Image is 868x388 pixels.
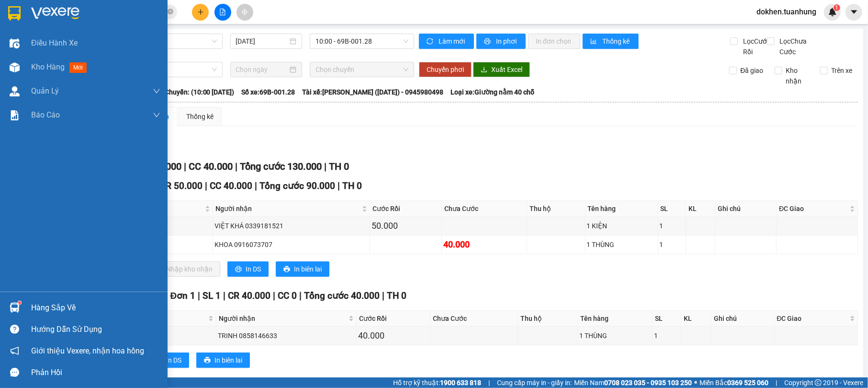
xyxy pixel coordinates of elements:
span: Tổng cước 40.000 [304,290,380,301]
span: Thống kê [602,36,631,47]
button: downloadNhập kho nhận [148,261,220,277]
span: In DS [166,355,181,365]
span: In biên lai [294,264,322,274]
span: printer [484,38,492,46]
span: Lọc Cước Rồi [739,36,772,57]
span: Trên xe [828,65,857,76]
div: Hướng dẫn sử dụng [31,322,160,337]
button: printerIn DS [227,261,269,277]
span: Đã giao [737,65,767,76]
span: Cung cấp máy in - giấy in: [497,377,572,388]
img: solution-icon [10,110,20,120]
button: printerIn phơi [476,34,526,49]
th: Cước Rồi [370,201,442,217]
span: Giới thiệu Vexere, nhận hoa hồng [31,345,144,357]
span: | [338,180,340,191]
span: ĐC Giao [779,203,848,214]
div: 1 THÙNG [579,330,651,341]
span: Kho hàng [31,62,65,71]
sup: 1 [18,301,21,304]
span: Điều hành xe [31,37,78,49]
th: KL [681,311,711,327]
span: Quản Lý [31,85,59,97]
span: | [198,290,200,301]
button: printerIn biên lai [276,261,329,277]
input: 14/10/2025 [236,36,288,47]
span: CR 50.000 [160,180,203,191]
span: Loại xe: Giường nằm 40 chỗ [451,87,535,97]
span: download [481,66,487,74]
span: caret-down [850,8,858,16]
span: Hỗ trợ kỹ thuật: [393,377,481,388]
th: Ghi chú [715,201,777,217]
span: Chuyến: (10:00 [DATE]) [165,87,235,97]
th: Ghi chú [711,311,775,327]
button: caret-down [845,4,862,21]
span: Người nhận [219,313,346,324]
button: file-add [214,4,231,21]
span: CC 0 [278,290,297,301]
th: Tên hàng [586,201,658,217]
input: Chọn ngày [236,64,288,75]
span: Số xe: 69B-001.28 [242,87,295,97]
th: KL [686,201,715,217]
span: aim [241,9,248,15]
span: | [205,180,207,191]
span: Kho nhận [782,65,813,86]
span: CC 40.000 [189,161,233,172]
span: | [273,290,275,301]
span: Người nhận [215,203,360,214]
span: notification [10,346,19,355]
span: file-add [219,9,226,15]
span: | [324,161,327,172]
span: In phơi [496,36,518,47]
span: Miền Bắc [699,377,768,388]
button: printerIn DS [148,353,189,368]
button: plus [192,4,209,21]
div: KHOA 0916073707 [214,239,368,250]
span: TH 0 [329,161,349,172]
th: Tên hàng [578,311,653,327]
th: SL [658,201,687,217]
strong: 0369 525 060 [727,379,768,387]
div: 50.000 [372,219,440,233]
div: 1 [654,330,679,341]
th: Chưa Cước [430,311,518,327]
button: aim [237,4,253,21]
img: warehouse-icon [10,38,20,48]
span: sync [427,38,435,46]
span: Chọn chuyến [316,62,408,77]
th: Thu hộ [527,201,586,217]
span: TH 0 [387,290,406,301]
span: close-circle [168,9,173,14]
span: | [382,290,384,301]
span: | [776,377,777,388]
button: Chuyển phơi [419,62,472,77]
span: Báo cáo [31,109,60,121]
th: Cước Rồi [357,311,430,327]
div: 1 THÙNG [587,239,656,250]
span: Lọc Chưa Cước [776,36,822,57]
button: syncLàm mới [419,34,474,49]
span: TH 0 [342,180,362,191]
div: VIỆT KHÁ 0339181521 [214,221,368,231]
div: 40.000 [443,238,525,251]
img: warehouse-icon [10,62,20,72]
span: | [488,377,490,388]
button: printerIn biên lai [196,353,250,368]
span: question-circle [10,325,19,334]
th: Thu hộ [518,311,578,327]
span: SL 1 [203,290,221,301]
div: 40.000 [358,329,428,342]
span: dokhen.tuanhung [749,6,824,18]
div: 1 [660,221,685,231]
span: plus [197,9,204,15]
span: Tài xế: [PERSON_NAME] ([DATE]) - 0945980498 [303,87,444,97]
div: Phản hồi [31,365,160,380]
div: TRINH 0858146633 [218,330,354,341]
button: bar-chartThống kê [583,34,639,49]
strong: 0708 023 035 - 0935 103 250 [604,379,692,387]
button: downloadXuất Excel [473,62,530,77]
span: Đơn 1 [170,290,196,301]
span: 10:00 - 69B-001.28 [316,34,408,48]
